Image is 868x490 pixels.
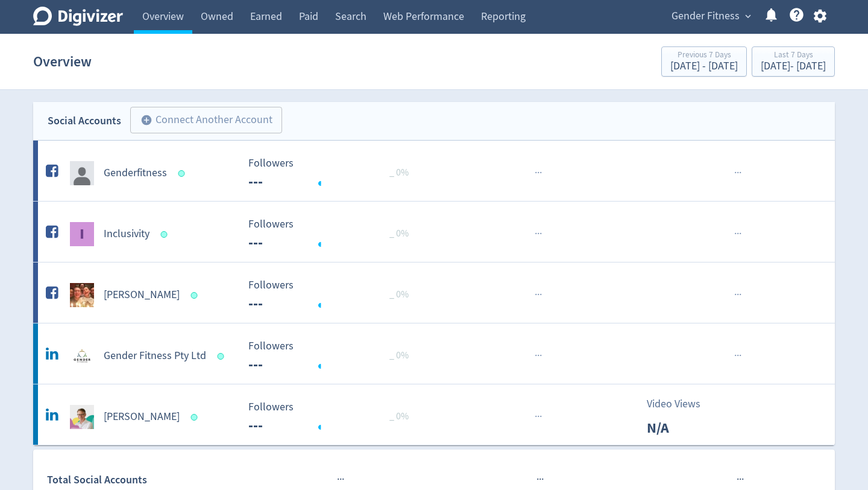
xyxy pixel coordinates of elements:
p: N/A [647,417,716,439]
svg: Followers --- [242,218,423,250]
span: Data last synced: 12 Aug 2025, 3:01am (AEST) [178,170,189,177]
svg: Followers --- [242,157,423,189]
span: _ 0% [389,167,409,179]
span: · [739,226,741,241]
span: · [537,165,539,180]
h5: Inclusivity [104,227,149,241]
h5: Genderfitness [104,166,167,180]
span: · [737,472,739,487]
span: · [536,472,539,487]
span: · [741,472,744,487]
span: · [537,226,539,241]
h5: [PERSON_NAME] [104,288,180,302]
a: Ken Barton undefined[PERSON_NAME] Followers --- Followers --- _ 0%···Video ViewsN/A [33,384,835,445]
span: · [535,409,537,424]
span: · [739,287,741,302]
img: Inclusivity undefined [70,222,94,246]
div: [DATE] - [DATE] [761,61,826,72]
span: _ 0% [389,227,409,240]
span: · [737,226,739,241]
svg: Followers --- [242,340,423,372]
p: Video Views [647,396,716,412]
span: · [734,287,737,302]
button: Previous 7 Days[DATE] - [DATE] [661,46,747,77]
span: · [535,165,537,180]
img: Ken Barton undefined [70,283,94,307]
img: Gender Fitness Pty Ltd undefined [70,344,94,368]
span: · [737,165,739,180]
span: Data last synced: 12 Aug 2025, 3:01am (AEST) [191,292,201,299]
img: Ken Barton undefined [70,405,94,429]
a: Connect Another Account [121,109,282,133]
span: expand_more [743,11,753,22]
button: Last 7 Days[DATE]- [DATE] [752,46,835,77]
span: · [535,348,537,363]
span: · [739,348,741,363]
span: · [739,165,741,180]
h1: Overview [33,42,92,81]
span: Data last synced: 12 Aug 2025, 3:01am (AEST) [218,353,228,360]
a: Inclusivity undefinedInclusivity Followers --- Followers --- _ 0%······ [33,202,835,262]
span: · [339,472,342,487]
svg: Followers --- [242,279,423,311]
span: · [739,472,741,487]
span: · [734,165,737,180]
span: Gender Fitness [671,7,740,26]
div: Total Social Accounts [47,471,239,489]
span: · [342,472,344,487]
span: Data last synced: 12 Aug 2025, 3:01am (AEST) [161,231,171,238]
span: · [734,348,737,363]
span: · [535,226,537,241]
span: · [539,287,542,302]
span: · [539,165,542,180]
button: Connect Another Account [130,107,282,133]
img: Genderfitness undefined [70,161,94,185]
span: · [537,287,539,302]
div: Social Accounts [48,112,121,130]
h5: Gender Fitness Pty Ltd [104,349,206,363]
span: · [537,409,539,424]
svg: Followers --- [242,401,423,433]
span: · [539,226,542,241]
span: · [734,226,737,241]
div: Last 7 Days [761,51,826,61]
span: Data last synced: 12 Aug 2025, 3:01am (AEST) [191,414,201,421]
a: Genderfitness undefinedGenderfitness Followers --- Followers --- _ 0%······ [33,141,835,201]
a: Ken Barton undefined[PERSON_NAME] Followers --- Followers --- _ 0%······ [33,262,835,323]
a: Gender Fitness Pty Ltd undefinedGender Fitness Pty Ltd Followers --- Followers --- _ 0%······ [33,323,835,384]
span: · [541,472,544,487]
span: · [537,348,539,363]
span: · [539,472,541,487]
button: Gender Fitness [667,7,754,26]
div: [DATE] - [DATE] [670,61,738,72]
span: · [535,287,537,302]
span: · [337,472,339,487]
span: · [539,348,542,363]
span: · [737,287,739,302]
span: _ 0% [389,410,409,422]
span: · [539,409,542,424]
h5: [PERSON_NAME] [104,410,180,424]
span: _ 0% [389,349,409,361]
span: · [737,348,739,363]
span: add_circle [140,114,153,126]
span: _ 0% [389,288,409,301]
div: Previous 7 Days [670,51,738,61]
